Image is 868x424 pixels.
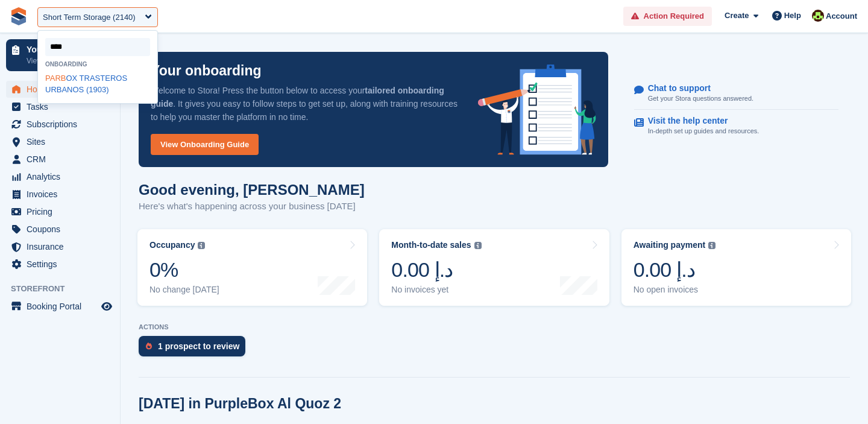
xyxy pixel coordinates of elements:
span: Help [784,10,801,22]
p: In-depth set up guides and resources. [648,126,759,136]
p: Chat to support [648,83,744,93]
span: CRM [27,151,99,168]
p: ACTIONS [139,323,850,331]
p: Welcome to Stora! Press the button below to access your . It gives you easy to follow steps to ge... [151,84,459,124]
a: Month-to-date sales 0.00 د.إ No invoices yet [379,229,609,306]
span: Home [27,81,99,98]
a: 1 prospect to review [139,336,251,362]
div: 0% [149,258,219,282]
a: menu [6,256,114,273]
div: Short Term Storage (2140) [43,11,136,24]
a: menu [6,168,114,185]
span: Settings [27,256,99,273]
p: Your onboarding [27,45,98,54]
div: No invoices yet [391,285,481,295]
div: Occupancy [149,240,195,250]
a: menu [6,186,114,203]
div: No open invoices [634,285,716,295]
div: 1 prospect to review [158,341,239,351]
div: 0.00 د.إ [391,258,481,282]
h1: Good evening, [PERSON_NAME] [139,182,365,198]
span: Pricing [27,203,99,220]
div: Onboarding [38,61,157,68]
a: Visit the help center In-depth set up guides and resources. [634,110,838,142]
a: menu [6,238,114,255]
a: menu [6,151,114,168]
div: 0.00 د.إ [634,258,716,282]
span: PARB [45,74,66,83]
div: No change [DATE] [149,285,219,295]
span: Subscriptions [27,116,99,133]
span: Insurance [27,238,99,255]
a: Chat to support Get your Stora questions answered. [634,77,838,110]
a: Preview store [99,299,114,314]
img: onboarding-info-6c161a55d2c0e0a8cae90662b2fe09162a5109e8cc188191df67fb4f79e88e88.svg [478,65,596,155]
span: Create [725,10,749,22]
span: Analytics [27,168,99,185]
a: Your onboarding View next steps [6,39,114,71]
span: Booking Portal [27,298,99,315]
span: Action Required [644,10,704,22]
p: View next steps [27,55,98,66]
a: menu [6,203,114,220]
h2: [DATE] in PurpleBox Al Quoz 2 [139,396,341,412]
span: Tasks [27,98,99,115]
div: Month-to-date sales [391,240,471,250]
p: Get your Stora questions answered. [648,93,753,104]
a: Occupancy 0% No change [DATE] [137,229,367,306]
img: prospect-51fa495bee0391a8d652442698ab0144808aea92771e9ea1ae160a38d050c398.svg [146,343,152,350]
span: Account [826,10,857,22]
a: menu [6,298,114,315]
span: Sites [27,133,99,150]
a: menu [6,221,114,238]
p: Here's what's happening across your business [DATE] [139,200,365,214]
a: menu [6,81,114,98]
a: Awaiting payment 0.00 د.إ No open invoices [621,229,851,306]
img: icon-info-grey-7440780725fd019a000dd9b08b2336e03edf1995a4989e88bcd33f0948082b44.svg [708,242,715,249]
span: Invoices [27,186,99,203]
div: OX TRASTEROS URBANOS (1903) [38,70,157,98]
a: Action Required [623,7,712,27]
a: menu [6,133,114,150]
img: Catherine Coffey [812,10,824,22]
a: menu [6,116,114,133]
a: View Onboarding Guide [151,134,259,155]
div: Awaiting payment [634,240,706,250]
p: Visit the help center [648,116,750,126]
span: Coupons [27,221,99,238]
img: icon-info-grey-7440780725fd019a000dd9b08b2336e03edf1995a4989e88bcd33f0948082b44.svg [198,242,205,249]
a: menu [6,98,114,115]
span: Storefront [11,283,120,295]
img: stora-icon-8386f47178a22dfd0bd8f6a31ec36ba5ce8667c1dd55bd0f319d3a0aa187defe.svg [10,7,28,25]
img: icon-info-grey-7440780725fd019a000dd9b08b2336e03edf1995a4989e88bcd33f0948082b44.svg [474,242,482,249]
p: Your onboarding [151,64,262,78]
